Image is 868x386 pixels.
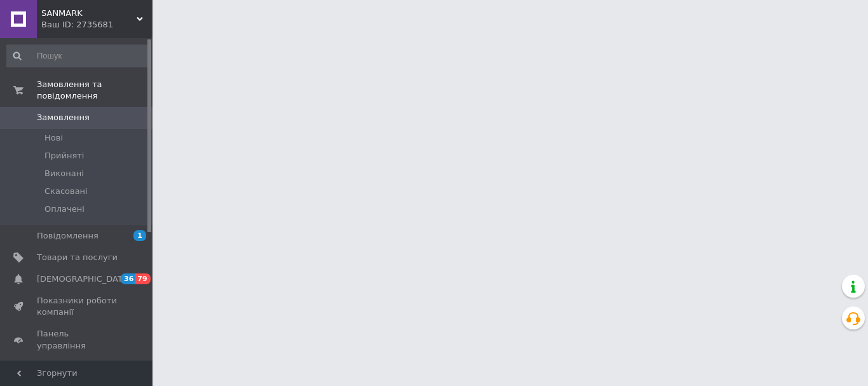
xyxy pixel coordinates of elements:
span: Оплачені [44,203,85,215]
span: 1 [133,230,146,241]
span: Панель управління [37,328,118,351]
span: Товари та послуги [37,252,118,263]
span: Прийняті [44,150,84,162]
span: Замовлення та повідомлення [37,79,153,102]
span: [DEMOGRAPHIC_DATA] [37,273,131,285]
span: Скасовані [44,186,88,197]
span: Замовлення [37,112,90,123]
span: Нові [44,132,63,144]
input: Пошук [6,45,150,67]
span: Виконані [44,168,84,179]
span: 36 [121,273,135,284]
span: SANMARK [41,8,137,19]
span: Показники роботи компанії [37,295,118,318]
span: Повідомлення [37,230,98,242]
span: 79 [135,273,150,284]
div: Ваш ID: 2735681 [41,19,153,31]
